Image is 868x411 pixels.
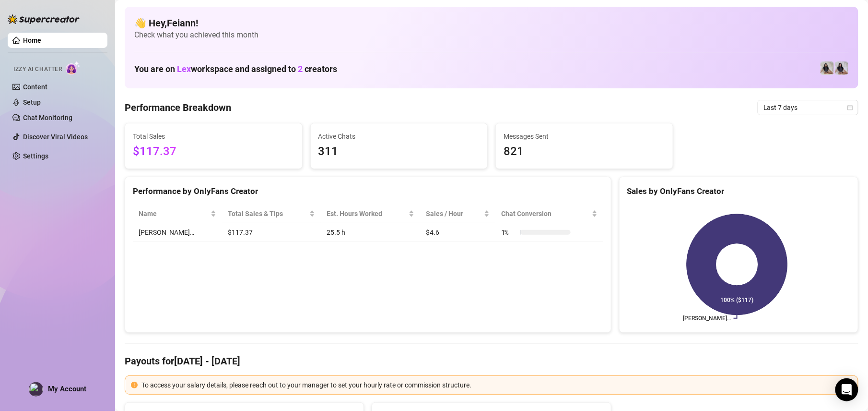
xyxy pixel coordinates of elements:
[133,223,222,242] td: [PERSON_NAME]…
[133,143,294,161] span: $117.37
[222,205,321,223] th: Total Sales & Tips
[835,378,858,401] div: Open Intercom Messenger
[134,64,337,74] h1: You are on workspace and assigned to creators
[847,105,853,110] span: calendar
[177,64,191,74] span: Lex
[318,131,480,142] span: Active Chats
[627,185,850,198] div: Sales by OnlyFans Creator
[501,208,590,219] span: Chat Conversion
[141,380,852,390] div: To access your salary details, please reach out to your manager to set your hourly rate or commis...
[139,208,209,219] span: Name
[133,131,294,142] span: Total Sales
[426,208,482,219] span: Sales / Hour
[13,65,62,74] span: Izzy AI Chatter
[23,133,88,141] a: Discover Viral Videos
[321,223,420,242] td: 25.5 h
[23,83,47,91] a: Content
[420,205,495,223] th: Sales / Hour
[134,30,849,40] span: Check what you achieved this month
[133,185,603,198] div: Performance by OnlyFans Creator
[125,101,231,114] h4: Performance Breakdown
[66,61,81,75] img: AI Chatter
[134,16,849,30] h4: 👋 Hey, Feiann !
[125,354,858,368] h4: Payouts for [DATE] - [DATE]
[228,208,307,219] span: Total Sales & Tips
[29,383,43,396] img: profilePics%2FMOLWZQSXvfM60zO7sy7eR3cMqNk1.jpeg
[495,205,603,223] th: Chat Conversion
[23,36,41,44] a: Home
[318,143,480,161] span: 311
[504,143,665,161] span: 821
[133,205,222,223] th: Name
[821,61,834,75] img: Francesca
[23,98,41,106] a: Setup
[298,64,303,74] span: 2
[48,385,86,393] span: My Account
[8,14,80,24] img: logo-BBDzfeDw.svg
[504,131,665,142] span: Messages Sent
[420,223,495,242] td: $4.6
[23,152,48,160] a: Settings
[327,208,407,219] div: Est. Hours Worked
[683,315,731,322] text: [PERSON_NAME]…
[222,223,321,242] td: $117.37
[23,114,72,121] a: Chat Monitoring
[131,382,138,388] span: exclamation-circle
[501,227,516,238] span: 1 %
[835,61,848,75] img: Francesca
[763,100,853,115] span: Last 7 days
